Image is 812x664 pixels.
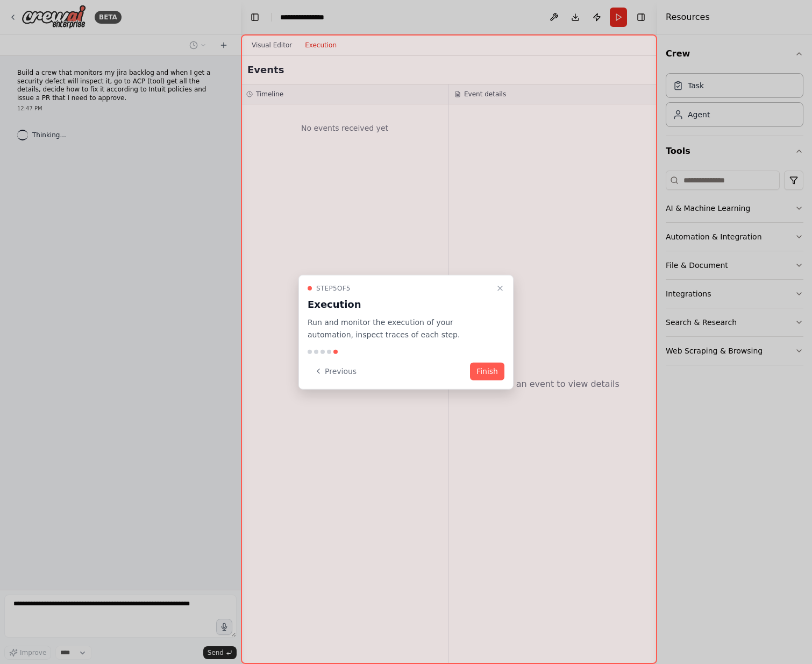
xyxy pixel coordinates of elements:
button: Close walkthrough [494,282,507,295]
button: Finish [470,362,504,380]
p: Run and monitor the execution of your automation, inspect traces of each step. [308,316,492,341]
h3: Execution [308,297,492,312]
button: Hide left sidebar [247,10,262,25]
span: Step 5 of 5 [316,284,351,293]
button: Previous [308,362,363,380]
